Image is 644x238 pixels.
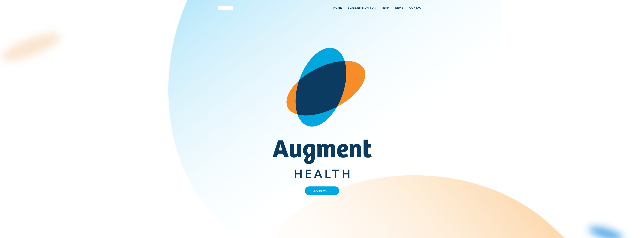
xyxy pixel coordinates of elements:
[379,1,392,14] a: Team
[345,1,379,14] a: Bladder Monitor
[406,1,426,14] a: Contact
[392,1,406,14] a: News
[305,186,339,195] a: Learn More
[270,48,374,178] img: AugmentHealth_FullColor_Transparent.png
[331,1,345,14] a: Home
[218,6,233,10] img: logo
